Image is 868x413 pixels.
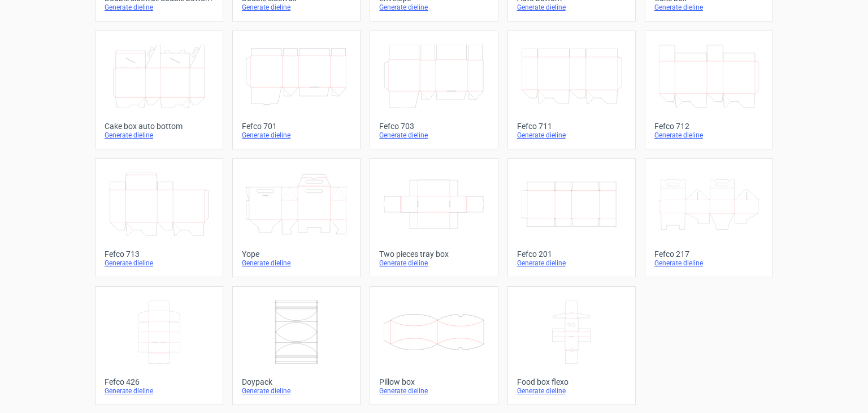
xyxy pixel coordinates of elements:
[95,158,223,277] a: Fefco 713Generate dieline
[654,3,763,12] div: Generate dieline
[95,31,223,149] a: Cake box auto bottomGenerate dieline
[105,3,214,12] div: Generate dieline
[517,377,626,386] div: Food box flexo
[379,3,488,12] div: Generate dieline
[242,122,351,131] div: Fefco 701
[242,259,351,268] div: Generate dieline
[379,259,488,268] div: Generate dieline
[232,158,361,277] a: YopeGenerate dieline
[105,249,214,259] div: Fefco 713
[370,286,498,405] a: Pillow boxGenerate dieline
[232,286,361,405] a: DoypackGenerate dieline
[507,286,636,405] a: Food box flexoGenerate dieline
[105,386,214,395] div: Generate dieline
[242,131,351,140] div: Generate dieline
[654,249,763,259] div: Fefco 217
[517,131,626,140] div: Generate dieline
[645,31,773,149] a: Fefco 712Generate dieline
[105,122,214,131] div: Cake box auto bottom
[242,386,351,395] div: Generate dieline
[242,3,351,12] div: Generate dieline
[517,122,626,131] div: Fefco 711
[370,31,498,149] a: Fefco 703Generate dieline
[507,31,636,149] a: Fefco 711Generate dieline
[517,3,626,12] div: Generate dieline
[517,386,626,395] div: Generate dieline
[379,377,488,386] div: Pillow box
[370,158,498,277] a: Two pieces tray boxGenerate dieline
[645,158,773,277] a: Fefco 217Generate dieline
[242,249,351,259] div: Yope
[517,259,626,268] div: Generate dieline
[654,259,763,268] div: Generate dieline
[517,249,626,259] div: Fefco 201
[379,249,488,259] div: Two pieces tray box
[105,259,214,268] div: Generate dieline
[95,286,223,405] a: Fefco 426Generate dieline
[232,31,361,149] a: Fefco 701Generate dieline
[105,131,214,140] div: Generate dieline
[654,122,763,131] div: Fefco 712
[379,386,488,395] div: Generate dieline
[242,377,351,386] div: Doypack
[379,122,488,131] div: Fefco 703
[654,131,763,140] div: Generate dieline
[105,377,214,386] div: Fefco 426
[507,158,636,277] a: Fefco 201Generate dieline
[379,131,488,140] div: Generate dieline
